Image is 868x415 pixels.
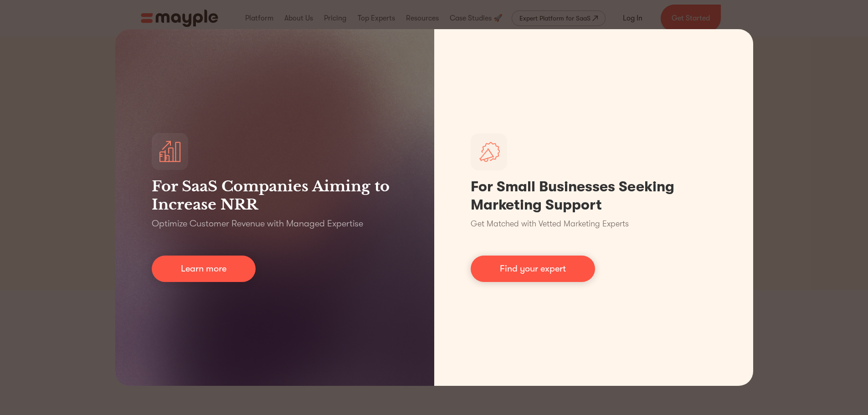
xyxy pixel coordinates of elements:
p: Optimize Customer Revenue with Managed Expertise [152,217,363,230]
h3: For SaaS Companies Aiming to Increase NRR [152,177,398,214]
h1: For Small Businesses Seeking Marketing Support [471,178,717,214]
a: Learn more [152,256,256,282]
p: Get Matched with Vetted Marketing Experts [471,218,629,230]
a: Find your expert [471,256,595,282]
